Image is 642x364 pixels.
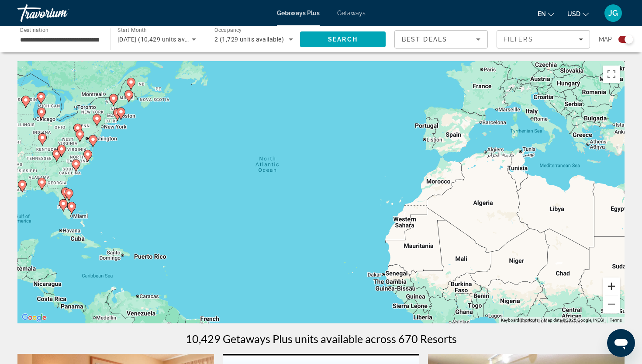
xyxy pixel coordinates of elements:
[328,36,358,43] span: Search
[497,30,590,49] button: Filters
[402,36,447,43] span: Best Deals
[567,10,580,17] span: USD
[501,317,538,323] button: Keyboard shortcuts
[277,10,320,17] a: Getaways Plus
[602,4,625,22] button: User Menu
[603,66,620,83] button: Toggle fullscreen view
[603,295,620,313] button: Zoom out
[538,10,546,17] span: en
[544,318,604,322] span: Map data ©2025 Google, INEGI
[117,36,206,43] span: [DATE] (10,429 units available)
[214,27,242,33] span: Occupancy
[607,329,635,357] iframe: Button to launch messaging window
[610,318,622,322] a: Terms (opens in new tab)
[300,31,386,47] button: Search
[186,332,457,345] h1: 10,429 Getaways Plus units available across 670 Resorts
[17,2,105,24] a: Travorium
[567,7,589,20] button: Change currency
[603,277,620,295] button: Zoom in
[599,33,612,45] span: Map
[20,27,48,33] span: Destination
[504,36,533,43] span: Filters
[20,35,99,45] input: Select destination
[608,9,618,17] span: JG
[337,10,366,17] a: Getaways
[402,34,480,45] mat-select: Sort by
[20,312,48,323] a: Open this area in Google Maps (opens a new window)
[117,27,147,33] span: Start Month
[20,312,48,323] img: Google
[214,36,284,43] span: 2 (1,729 units available)
[538,7,554,20] button: Change language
